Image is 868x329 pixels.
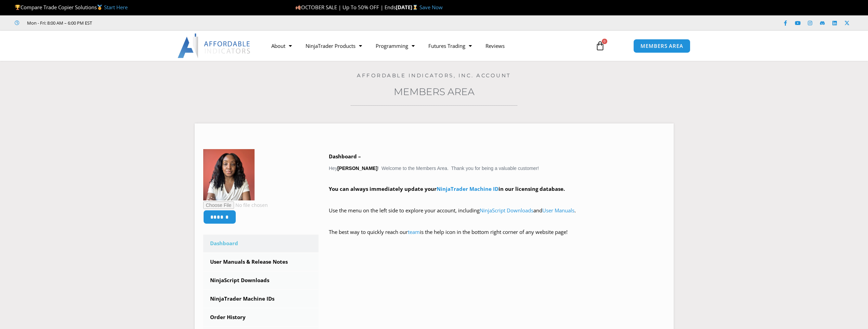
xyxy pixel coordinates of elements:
[408,228,420,235] a: team
[585,36,615,56] a: 0
[264,38,299,54] a: About
[479,38,511,54] a: Reviews
[15,4,128,11] span: Compare Trade Copier Solutions
[25,19,92,27] span: Mon - Fri: 8:00 AM – 6:00 PM EST
[97,5,102,10] img: 🥇
[422,38,479,54] a: Futures Trading
[329,185,565,192] strong: You can always immediately update your in our licensing database.
[203,308,319,326] a: Order History
[542,207,574,214] a: User Manuals
[396,4,419,11] strong: [DATE]
[178,34,251,58] img: LogoAI | Affordable Indicators – NinjaTrader
[102,19,204,26] iframe: Customer reviews powered by Trustpilot
[295,4,396,11] span: OCTOBER SALE | Up To 50% OFF | Ends
[413,5,418,10] img: ⌛
[633,39,690,53] a: MEMBERS AREA
[203,253,319,271] a: User Manuals & Release Notes
[203,235,319,252] a: Dashboard
[329,206,665,225] p: Use the menu on the left side to explore your account, including and .
[480,207,533,214] a: NinjaScript Downloads
[437,185,498,192] a: NinjaTrader Machine ID
[203,272,319,289] a: NinjaScript Downloads
[329,153,361,160] b: Dashboard –
[104,4,128,11] a: Start Here
[640,43,683,49] span: MEMBERS AREA
[299,38,369,54] a: NinjaTrader Products
[203,290,319,308] a: NinjaTrader Machine IDs
[264,38,587,54] nav: Menu
[337,166,377,171] strong: [PERSON_NAME]
[419,4,443,11] a: Save Now
[329,227,665,247] p: The best way to quickly reach our is the help icon in the bottom right corner of any website page!
[296,5,301,10] img: 🍂
[15,5,20,10] img: 🏆
[369,38,422,54] a: Programming
[329,152,665,247] div: Hey ! Welcome to the Members Area. Thank you for being a valuable customer!
[203,149,255,200] img: 2eec6a32ef8a2a988ea2e91d19e2f23c77476a0a81f0bd03346844bd9b8e4597
[357,72,511,79] a: Affordable Indicators, Inc. Account
[602,39,607,44] span: 0
[394,86,475,97] a: Members Area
